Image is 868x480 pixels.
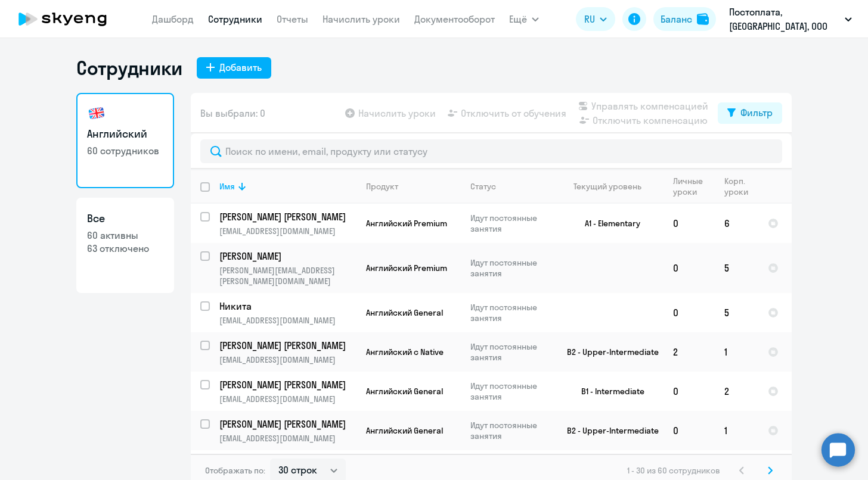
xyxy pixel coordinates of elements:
[715,204,758,243] td: 6
[664,411,715,450] td: 0
[366,347,444,357] span: Английский с Native
[323,13,400,25] a: Начислить уроки
[219,378,354,391] p: [PERSON_NAME] [PERSON_NAME]
[715,372,758,411] td: 2
[87,104,106,123] img: english
[723,5,858,33] button: Постоплата, [GEOGRAPHIC_DATA], ООО
[470,381,552,402] p: Идут постоянные занятия
[366,307,443,318] span: Английский General
[470,257,552,279] p: Идут постоянные занятия
[219,300,356,313] a: Никита
[553,372,664,411] td: B1 - Intermediate
[219,181,356,192] div: Имя
[366,218,447,229] span: Английский Premium
[740,105,773,120] div: Фильтр
[277,13,308,25] a: Отчеты
[219,433,356,444] p: [EMAIL_ADDRESS][DOMAIN_NAME]
[87,229,163,242] p: 60 активны
[219,250,354,263] p: [PERSON_NAME]
[553,411,664,450] td: B2 - Upper-Intermediate
[87,144,163,157] p: 60 сотрудников
[219,300,354,313] p: Никита
[715,332,758,372] td: 1
[664,293,715,332] td: 0
[562,181,663,192] div: Текущий уровень
[664,332,715,372] td: 2
[509,12,527,26] span: Ещё
[366,386,443,397] span: Английский General
[366,181,398,192] div: Продукт
[627,465,720,476] span: 1 - 30 из 60 сотрудников
[553,204,664,243] td: A1 - Elementary
[219,210,354,223] p: [PERSON_NAME] [PERSON_NAME]
[470,341,552,363] p: Идут постоянные занятия
[76,198,174,293] a: Все60 активны63 отключено
[219,417,356,431] a: [PERSON_NAME] [PERSON_NAME]
[76,93,174,188] a: Английский60 сотрудников
[208,13,262,25] a: Сотрудники
[724,176,758,197] div: Корп. уроки
[219,181,235,192] div: Имя
[152,13,194,25] a: Дашборд
[219,378,356,391] a: [PERSON_NAME] [PERSON_NAME]
[715,411,758,450] td: 1
[200,106,265,120] span: Вы выбрали: 0
[653,7,716,31] button: Балансbalance
[219,265,356,286] p: [PERSON_NAME][EMAIL_ADDRESS][PERSON_NAME][DOMAIN_NAME]
[584,12,595,26] span: RU
[573,181,641,192] div: Текущий уровень
[219,250,356,263] a: [PERSON_NAME]
[673,176,714,197] div: Личные уроки
[219,315,356,326] p: [EMAIL_ADDRESS][DOMAIN_NAME]
[414,13,495,25] a: Документооборот
[718,102,782,124] button: Фильтр
[553,332,664,372] td: B2 - Upper-Intermediate
[205,465,265,476] span: Отображать по:
[470,181,496,192] div: Статус
[470,302,552,323] p: Идут постоянные занятия
[219,60,262,74] div: Добавить
[509,7,539,31] button: Ещё
[219,210,356,223] a: [PERSON_NAME] [PERSON_NAME]
[715,243,758,293] td: 5
[366,425,443,436] span: Английский General
[661,12,692,26] div: Баланс
[366,263,447,273] span: Английский Premium
[664,372,715,411] td: 0
[697,13,709,25] img: balance
[664,204,715,243] td: 0
[470,213,552,234] p: Идут постоянные занятия
[219,226,356,236] p: [EMAIL_ADDRESS][DOMAIN_NAME]
[470,420,552,441] p: Идут постоянные занятия
[87,211,163,226] h3: Все
[576,7,615,31] button: RU
[200,139,782,163] input: Поиск по имени, email, продукту или статусу
[664,243,715,293] td: 0
[87,242,163,255] p: 63 отключено
[76,56,182,80] h1: Сотрудники
[219,339,354,352] p: [PERSON_NAME] [PERSON_NAME]
[219,417,354,431] p: [PERSON_NAME] [PERSON_NAME]
[715,293,758,332] td: 5
[197,57,271,79] button: Добавить
[219,339,356,352] a: [PERSON_NAME] [PERSON_NAME]
[219,354,356,365] p: [EMAIL_ADDRESS][DOMAIN_NAME]
[219,394,356,404] p: [EMAIL_ADDRESS][DOMAIN_NAME]
[87,126,163,142] h3: Английский
[729,5,840,33] p: Постоплата, [GEOGRAPHIC_DATA], ООО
